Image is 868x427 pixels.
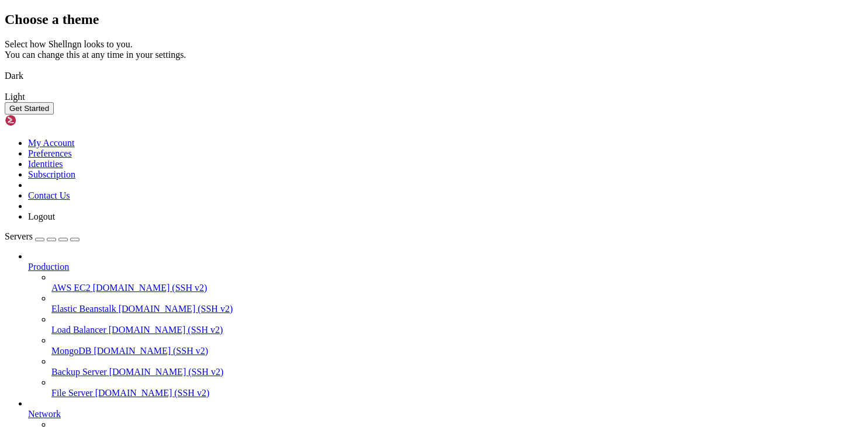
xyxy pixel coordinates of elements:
span: [DOMAIN_NAME] (SSH v2) [109,367,224,377]
a: Backup Server [DOMAIN_NAME] (SSH v2) [51,367,863,377]
li: Production [28,251,863,398]
a: Preferences [28,148,72,158]
h2: Choose a theme [5,12,863,27]
a: Contact Us [28,190,70,200]
a: Load Balancer [DOMAIN_NAME] (SSH v2) [51,325,863,335]
span: [DOMAIN_NAME] (SSH v2) [94,346,208,356]
a: File Server [DOMAIN_NAME] (SSH v2) [51,388,863,398]
span: [DOMAIN_NAME] (SSH v2) [95,388,210,398]
li: File Server [DOMAIN_NAME] (SSH v2) [51,377,863,398]
li: AWS EC2 [DOMAIN_NAME] (SSH v2) [51,272,863,293]
a: MongoDB [DOMAIN_NAME] (SSH v2) [51,346,863,356]
a: AWS EC2 [DOMAIN_NAME] (SSH v2) [51,283,863,293]
span: Backup Server [51,367,107,377]
span: Network [28,409,61,419]
div: Dark [5,71,863,81]
div: Select how Shellngn looks to you. You can change this at any time in your settings. [5,39,863,60]
a: Network [28,409,863,419]
a: My Account [28,138,75,148]
a: Identities [28,159,63,169]
span: Production [28,262,69,272]
span: [DOMAIN_NAME] (SSH v2) [109,325,223,335]
a: Logout [28,211,55,221]
a: Elastic Beanstalk [DOMAIN_NAME] (SSH v2) [51,304,863,314]
li: Backup Server [DOMAIN_NAME] (SSH v2) [51,356,863,377]
a: Subscription [28,169,75,179]
span: Servers [5,231,33,241]
button: Get Started [5,102,54,114]
li: Elastic Beanstalk [DOMAIN_NAME] (SSH v2) [51,293,863,314]
span: [DOMAIN_NAME] (SSH v2) [119,304,233,314]
span: MongoDB [51,346,91,356]
span: AWS EC2 [51,283,91,293]
a: Servers [5,231,79,241]
div: Light [5,92,863,102]
li: Load Balancer [DOMAIN_NAME] (SSH v2) [51,314,863,335]
span: Elastic Beanstalk [51,304,116,314]
img: Shellngn [5,114,72,126]
span: Load Balancer [51,325,106,335]
li: MongoDB [DOMAIN_NAME] (SSH v2) [51,335,863,356]
span: File Server [51,388,93,398]
span: [DOMAIN_NAME] (SSH v2) [93,283,208,293]
a: Production [28,262,863,272]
